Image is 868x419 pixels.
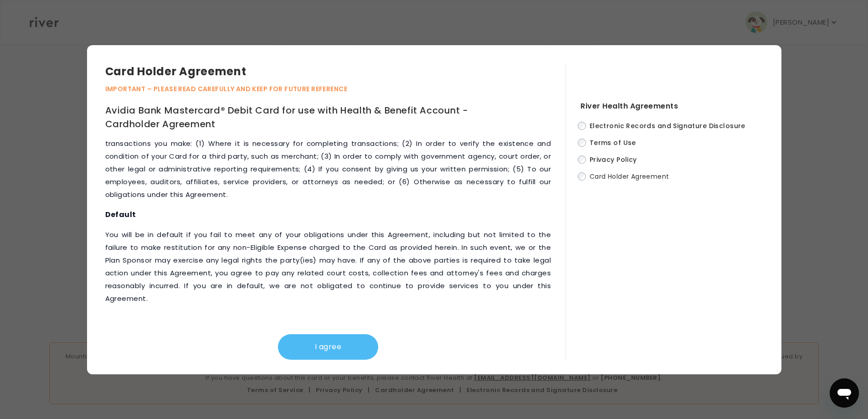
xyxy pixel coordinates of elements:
h3: Default [105,208,551,221]
p: IMPORTANT – PLEASE READ CAREFULLY AND KEEP FOR FUTURE REFERENCE [105,83,566,94]
iframe: Button to launch messaging window [830,378,859,408]
span: Terms of Use [590,138,636,147]
h4: River Health Agreements [580,100,763,113]
span: Card Holder Agreement [590,172,669,181]
p: You will be in default if you fail to meet any of your obligations under this Agreement, includin... [105,228,551,305]
h1: Avidia Bank Mastercard® Debit Card for use with Health & Benefit Account - Cardholder Agreement [105,103,474,131]
p: You authorize us to make from time to time such credit, employment, and investigative inquiries a... [105,112,551,201]
span: Electronic Records and Signature Disclosure [590,121,745,130]
h3: Card Holder Agreement [105,63,566,80]
span: Privacy Policy [590,155,637,164]
button: I agree [278,334,378,360]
